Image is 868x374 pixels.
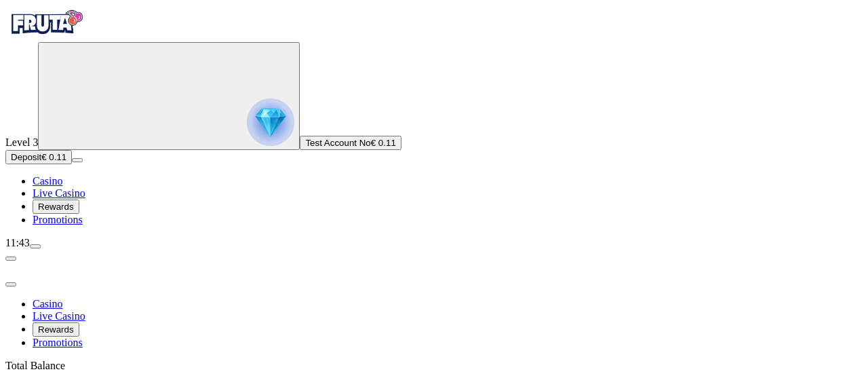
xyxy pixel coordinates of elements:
button: Test Account No€ 0.11 [300,136,401,150]
span: Deposit [11,152,41,162]
a: Promotions [33,214,83,225]
button: chevron-left icon [5,257,16,261]
button: close [5,282,16,286]
span: Rewards [38,202,74,212]
span: € 0.11 [371,138,396,148]
button: Depositplus icon€ 0.11 [5,150,72,164]
button: menu [30,244,41,248]
nav: Main menu [5,175,863,226]
a: Live Casino [33,187,85,199]
button: reward progress [38,42,300,150]
span: Level 3 [5,136,38,148]
a: Casino [33,298,62,310]
button: Rewards [33,200,79,214]
img: reward progress [247,98,294,146]
span: Test Account No [305,138,370,148]
span: Rewards [38,324,74,335]
a: Live Casino [33,310,85,322]
span: 11:43 [5,237,30,248]
img: Fruta [5,5,87,39]
span: € 0.11 [41,152,66,162]
a: Casino [33,175,62,187]
a: Promotions [33,337,83,348]
button: Rewards [33,322,79,337]
nav: Primary [5,5,863,226]
nav: Main menu [5,298,863,349]
button: menu [72,158,83,162]
a: Fruta [5,30,87,41]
